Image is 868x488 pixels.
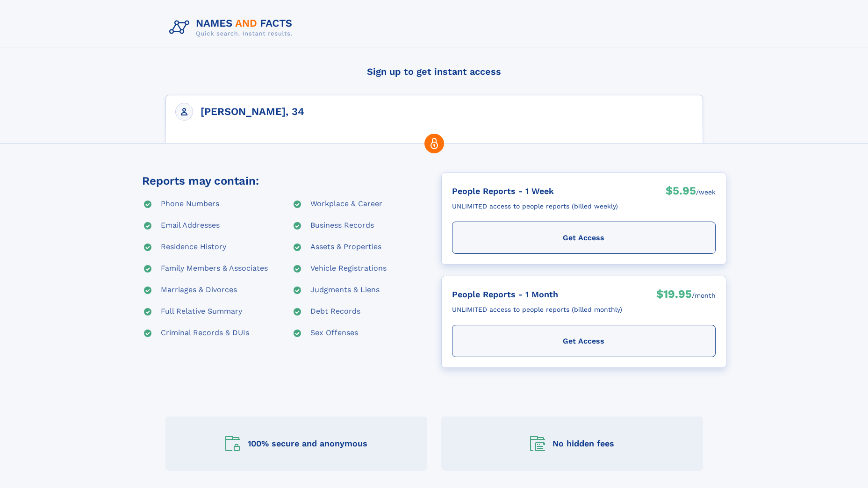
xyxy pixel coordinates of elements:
[452,199,618,214] div: UNLIMITED access to people reports (billed weekly)
[692,287,716,304] div: /month
[165,15,300,40] img: Logo Names and Facts
[161,285,237,296] div: Marriages & Divorces
[452,287,622,302] div: People Reports - 1 Month
[452,302,622,317] div: UNLIMITED access to people reports (billed monthly)
[161,199,219,210] div: Phone Numbers
[310,220,374,231] div: Business Records
[452,183,618,199] div: People Reports - 1 Week
[161,306,242,317] div: Full Relative Summary
[161,263,268,274] div: Family Members & Associates
[452,222,716,254] div: Get Access
[310,328,358,339] div: Sex Offenses
[161,220,220,231] div: Email Addresses
[310,306,360,317] div: Debt Records
[161,242,226,253] div: Residence History
[310,242,381,253] div: Assets & Properties
[552,438,614,449] div: No hidden fees
[310,263,387,274] div: Vehicle Registrations
[666,183,696,201] div: $5.95
[696,183,716,201] div: /week
[161,328,249,339] div: Criminal Records & DUIs
[248,438,367,449] div: 100% secure and anonymous
[656,287,692,304] div: $19.95
[310,285,380,296] div: Judgments & Liens
[165,57,703,86] h4: Sign up to get instant access
[452,325,716,357] div: Get Access
[310,199,382,210] div: Workplace & Career
[142,172,259,189] div: Reports may contain:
